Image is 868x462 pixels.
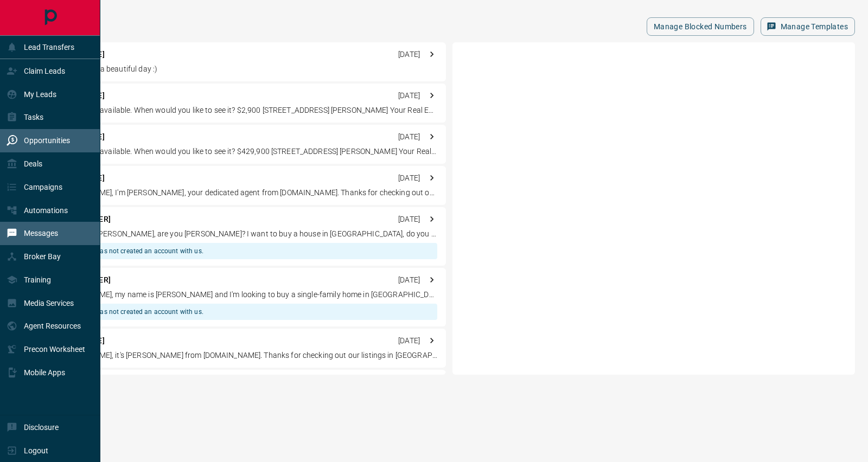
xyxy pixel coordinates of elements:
[398,274,420,286] p: [DATE]
[46,63,437,75] p: awesome! have a beautiful day :)
[398,49,420,60] p: [DATE]
[46,289,437,300] p: Hi [PERSON_NAME], my name is [PERSON_NAME] and I'm looking to buy a single-family home in [GEOGRA...
[761,17,855,36] button: Manage Templates
[46,146,437,157] p: This property is available. When would you like to see it? $429,900 [STREET_ADDRESS] [PERSON_NAME...
[46,187,437,198] p: Hi [PERSON_NAME], I'm [PERSON_NAME], your dedicated agent from [DOMAIN_NAME]. Thanks for checking...
[67,304,203,320] div: This lead has not created an account with us.
[398,131,420,143] p: [DATE]
[647,17,754,36] button: Manage Blocked Numbers
[398,90,420,101] p: [DATE]
[398,214,420,225] p: [DATE]
[398,172,420,184] p: [DATE]
[398,335,420,347] p: [DATE]
[46,350,437,361] p: Hi [PERSON_NAME], it's [PERSON_NAME] from [DOMAIN_NAME]. Thanks for checking out our listings in ...
[46,105,437,116] p: This property is available. When would you like to see it? $2,900 [STREET_ADDRESS] [PERSON_NAME] ...
[46,228,437,240] p: Hi, my name is [PERSON_NAME], are you [PERSON_NAME]? I want to buy a house in [GEOGRAPHIC_DATA], ...
[67,243,203,259] div: This lead has not created an account with us.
